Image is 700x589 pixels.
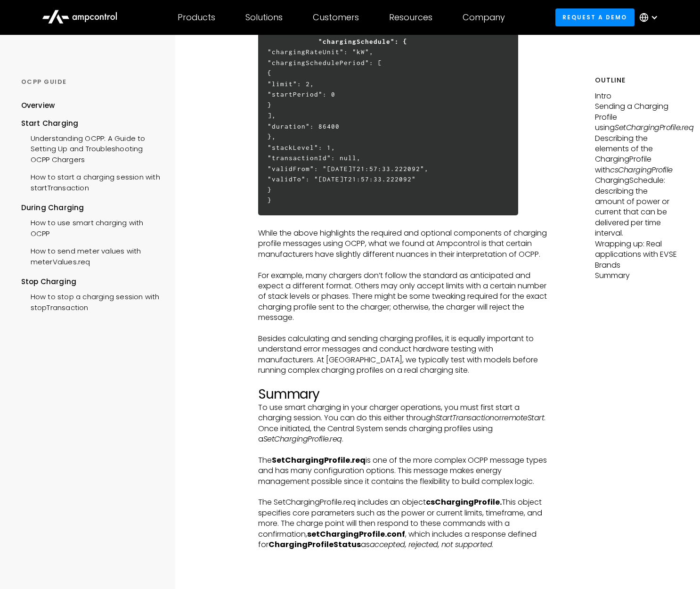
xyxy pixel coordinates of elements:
em: remoteStart [502,412,545,423]
p: Sending a Charging Profile using [595,101,679,133]
p: Describing the elements of the ChargingProfile with [595,133,679,176]
div: Company [463,12,505,23]
a: How to start a charging session with startTransaction [21,167,161,196]
p: ‍ [258,323,547,334]
div: Products [178,12,215,23]
div: During Charging [21,203,161,213]
strong: "chargingSchedule": { [318,38,407,45]
p: ChargingSchedule: describing the amount of power or current that can be delivered per time interval. [595,175,679,238]
div: OCPP GUIDE [21,78,161,86]
em: csChargingProfile [610,164,673,175]
p: Wrapping up: Real applications with EVSE Brands [595,239,679,270]
em: SetChargingProfile.req [615,122,693,133]
p: To use smart charging in your charger operations, you must first start a charging session. You ca... [258,402,547,445]
p: The SetChargingProfile.req includes an object This object specifies core parameters such as the p... [258,497,547,550]
p: Besides calculating and sending charging profiles, it is equally important to understand error me... [258,334,547,376]
div: Customers [313,12,359,23]
p: For example, many chargers don’t follow the standard as anticipated and expect a different format... [258,270,547,323]
a: How to stop a charging session with stopTransaction [21,287,161,315]
p: ‍ [258,260,547,270]
div: Solutions [245,12,283,23]
p: Intro [595,91,679,101]
a: Understanding OCPP: A Guide to Setting Up and Troubleshooting OCPP Chargers [21,129,161,167]
em: SetChargingProfile.req [263,434,342,444]
p: The is one of the more complex OCPP message types and has many configuration options. This messag... [258,455,547,487]
h5: Outline [595,75,679,85]
div: Resources [389,12,432,23]
a: Overview [21,100,55,118]
h2: Summary [258,386,547,402]
p: ‍ [258,444,547,455]
em: accepted, rejected, not supported [370,539,492,550]
p: While the above highlights the required and optional components of charging profile messages usin... [258,228,547,260]
p: ‍ [258,487,547,497]
strong: setChargingProfile.conf [307,529,405,540]
div: Overview [21,100,55,111]
a: Request a demo [555,8,635,26]
div: Start Charging [21,118,161,129]
a: How to send meter values with meterValues.req [21,241,161,270]
strong: ChargingProfileStatus [269,539,361,550]
a: How to use smart charging with OCPP [21,213,161,241]
div: Stop Charging [21,277,161,287]
p: ‍ [258,218,547,228]
p: ‍ [258,376,547,386]
strong: SetChargingProfile.req [272,455,366,466]
strong: csChargingProfile. [426,497,502,507]
em: StartTransaction [436,412,494,423]
p: Summary [595,270,679,281]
